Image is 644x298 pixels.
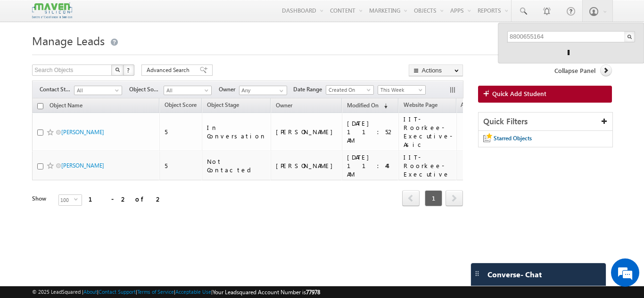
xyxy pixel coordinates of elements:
a: Website Page [399,100,442,112]
a: Modified On (sorted descending) [342,100,392,112]
span: Object Score [165,101,197,108]
div: 5 [165,128,198,136]
div: [DATE] 11:44 AM [347,153,395,178]
div: [PERSON_NAME] [276,161,338,170]
span: select [74,197,82,201]
button: Actions [409,64,463,76]
span: All [164,86,209,95]
img: d_60004797649_company_0_60004797649 [16,49,40,62]
a: Acceptable Use [175,289,211,295]
div: Quick Filters [479,113,612,131]
a: All [74,86,122,95]
span: (sorted descending) [380,102,388,110]
div: 1 - 2 of 2 [89,193,163,204]
span: Owner [219,85,239,94]
div: 5 [165,161,198,170]
span: © 2025 LeadSquared | | | | | [32,288,320,297]
img: Custom Logo [32,2,72,19]
a: [PERSON_NAME] [61,162,104,169]
span: Actions [457,100,479,112]
span: Quick Add Student [492,89,546,98]
span: Object Source [129,85,164,94]
div: [DATE] 11:52 AM [347,119,395,145]
span: 77978 [306,289,320,296]
div: IIT-Roorkee-Executive-Asic [404,115,452,149]
input: Type to Search [239,86,287,95]
div: [PERSON_NAME] [276,128,338,136]
span: Website Page [404,101,438,108]
a: Object Stage [202,100,244,112]
span: Converse - Chat [487,270,542,279]
span: This Week [378,86,423,94]
textarea: Type your message and hit 'Enter' [12,87,172,223]
a: Created On [326,85,374,95]
span: Created On [326,86,371,94]
img: Search [115,67,120,72]
a: About [83,289,97,295]
a: Quick Add Student [478,86,612,103]
span: All [74,86,119,95]
a: Terms of Service [137,289,174,295]
div: Minimize live chat window [155,5,177,27]
span: next [446,190,463,206]
div: Show [32,194,51,203]
a: [PERSON_NAME] [61,129,104,136]
a: All [164,86,212,95]
span: Your Leadsquared Account Number is [213,289,320,296]
span: 1 [425,190,442,206]
span: ? [127,66,131,74]
div: Not Contacted [207,157,266,174]
button: ? [123,64,134,76]
img: carter-drag [473,270,481,277]
span: Date Range [293,85,326,94]
div: IIT-Roorkee-Executive [404,153,452,178]
a: Object Name [45,100,87,113]
span: Object Stage [207,101,239,108]
input: Check all records [37,103,43,109]
em: Start Chat [128,231,171,244]
a: Contact Support [99,289,136,295]
span: 100 [59,195,74,205]
span: Collapse Panel [554,66,595,75]
span: Manage Leads [32,33,105,48]
a: prev [402,191,420,206]
span: Modified On [347,102,379,109]
span: Starred Objects [494,135,532,142]
a: Object Score [160,100,201,112]
a: This Week [378,85,426,95]
a: next [446,191,463,206]
div: In Conversation [207,123,266,140]
span: Owner [276,102,292,109]
span: prev [402,190,420,206]
span: Advanced Search [147,66,192,74]
a: Show All Items [274,86,286,96]
span: Contact Stage [40,85,74,94]
div: Chat with us now [49,49,158,62]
